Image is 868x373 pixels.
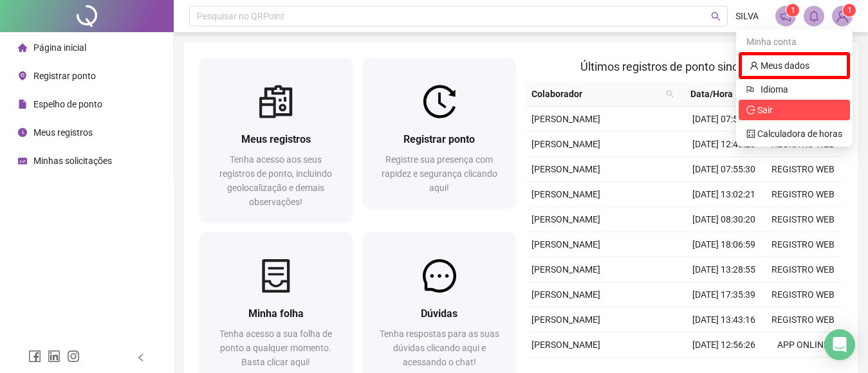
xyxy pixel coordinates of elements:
[531,314,600,325] span: [PERSON_NAME]
[248,307,304,320] span: Minha folha
[824,329,855,360] div: Open Intercom Messenger
[33,42,86,53] span: Página inicial
[33,156,112,166] span: Minhas solicitações
[763,182,842,207] td: REGISTRO WEB
[531,340,600,350] span: [PERSON_NAME]
[18,43,27,52] span: home
[763,332,842,358] td: APP ONLINE
[28,350,41,363] span: facebook
[833,6,852,26] img: 69732
[531,239,600,250] span: [PERSON_NAME]
[219,154,332,207] span: Tenha acesso aos seus registros de ponto, incluindo geolocalização e demais observações!
[67,350,80,363] span: instagram
[735,9,759,23] span: SILVA
[679,82,755,107] th: Data/Hora
[531,114,600,124] span: [PERSON_NAME]
[684,307,763,332] td: [DATE] 13:43:16
[684,332,763,358] td: [DATE] 12:56:26
[739,32,850,52] div: Minha conta
[791,6,795,15] span: 1
[746,82,755,96] span: flag
[763,307,842,332] td: REGISTRO WEB
[18,71,27,80] span: environment
[531,164,600,174] span: [PERSON_NAME]
[684,157,763,182] td: [DATE] 07:55:30
[136,353,145,362] span: left
[746,129,842,139] a: calculator Calculadora de horas
[219,329,332,367] span: Tenha acesso a sua folha de ponto a qualquer momento. Basta clicar aqui!
[757,105,773,115] span: Sair
[684,87,740,101] span: Data/Hora
[18,100,27,109] span: file
[684,132,763,157] td: [DATE] 12:43:23
[761,82,835,96] span: Idioma
[531,289,600,300] span: [PERSON_NAME]
[18,156,27,165] span: schedule
[382,154,497,193] span: Registre sua presença com rapidez e segurança clicando aqui!
[711,12,721,21] span: search
[33,71,96,81] span: Registrar ponto
[684,282,763,307] td: [DATE] 17:35:39
[531,189,600,199] span: [PERSON_NAME]
[531,87,661,101] span: Colaborador
[763,207,842,232] td: REGISTRO WEB
[847,6,852,15] span: 1
[403,133,475,145] span: Registrar ponto
[684,107,763,132] td: [DATE] 07:51:41
[763,282,842,307] td: REGISTRO WEB
[666,90,674,98] span: search
[421,307,457,320] span: Dúvidas
[763,157,842,182] td: REGISTRO WEB
[33,127,93,138] span: Meus registros
[199,58,353,222] a: Meus registrosTenha acesso aos seus registros de ponto, incluindo geolocalização e demais observa...
[531,264,600,275] span: [PERSON_NAME]
[363,58,516,208] a: Registrar pontoRegistre sua presença com rapidez e segurança clicando aqui!
[684,207,763,232] td: [DATE] 08:30:20
[380,329,499,367] span: Tenha respostas para as suas dúvidas clicando aqui e acessando o chat!
[531,139,600,149] span: [PERSON_NAME]
[750,60,809,71] a: user Meus dados
[746,105,755,114] span: logout
[18,128,27,137] span: clock-circle
[580,60,788,73] span: Últimos registros de ponto sincronizados
[684,257,763,282] td: [DATE] 13:28:55
[808,10,820,22] span: bell
[684,232,763,257] td: [DATE] 18:06:59
[843,4,856,17] sup: Atualize o seu contato no menu Meus Dados
[684,182,763,207] td: [DATE] 13:02:21
[663,84,676,104] span: search
[33,99,102,109] span: Espelho de ponto
[763,232,842,257] td: REGISTRO WEB
[786,4,799,17] sup: 1
[531,214,600,224] span: [PERSON_NAME]
[763,257,842,282] td: REGISTRO WEB
[780,10,791,22] span: notification
[241,133,311,145] span: Meus registros
[48,350,60,363] span: linkedin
